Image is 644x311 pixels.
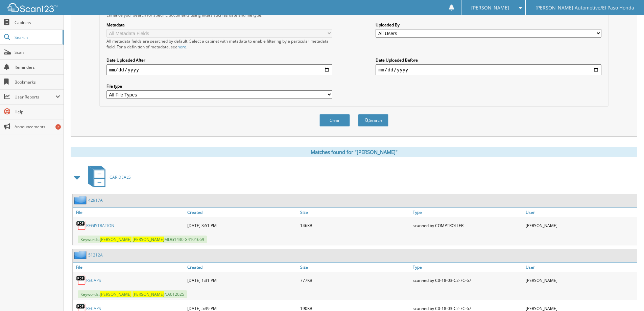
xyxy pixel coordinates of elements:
[106,57,332,63] label: Date Uploaded After
[524,219,637,232] div: [PERSON_NAME]
[186,273,299,287] div: [DATE] 1:31 PM
[15,35,59,40] span: Search
[88,252,103,258] a: 51212A
[535,6,634,10] span: [PERSON_NAME] Automotive/El Paso Honda
[15,124,60,130] span: Announcements
[15,49,60,55] span: Scan
[376,22,601,28] label: Uploaded By
[84,164,131,191] a: CAR DEALS
[133,291,164,297] span: [PERSON_NAME]
[73,208,186,217] a: File
[88,197,103,203] a: 42917A
[74,251,88,259] img: folder2.png
[411,219,524,232] div: scanned by COMPTROLLER
[376,64,601,75] input: end
[15,20,60,25] span: Cabinets
[15,64,60,70] span: Reminders
[471,6,509,10] span: [PERSON_NAME]
[411,263,524,272] a: Type
[299,219,411,232] div: 146KB
[524,273,637,287] div: [PERSON_NAME]
[78,290,187,298] span: Keywords: NA012025
[110,174,131,180] span: CAR DEALS
[524,263,637,272] a: User
[299,263,411,272] a: Size
[299,273,411,287] div: 777KB
[73,263,186,272] a: File
[7,3,57,12] img: scan123-logo-white.svg
[358,114,388,127] button: Search
[86,223,114,228] a: REGISTRATION
[15,79,60,85] span: Bookmarks
[186,208,299,217] a: Created
[100,237,132,242] span: [PERSON_NAME]
[15,94,55,100] span: User Reports
[100,291,132,297] span: [PERSON_NAME]
[71,147,637,157] div: Matches found for "[PERSON_NAME]"
[106,64,332,75] input: start
[319,114,350,127] button: Clear
[524,208,637,217] a: User
[186,263,299,272] a: Created
[177,44,186,50] a: here
[86,277,101,283] a: RECAPS
[186,219,299,232] div: [DATE] 3:51 PM
[106,38,332,50] div: All metadata fields are searched by default. Select a cabinet with metadata to enable filtering b...
[76,220,86,230] img: PDF.png
[411,208,524,217] a: Type
[106,22,332,28] label: Metadata
[55,124,61,130] div: 2
[133,237,164,242] span: [PERSON_NAME]
[78,236,207,243] span: Keywords: MDG1430 G4101669
[376,57,601,63] label: Date Uploaded Before
[74,196,88,204] img: folder2.png
[106,83,332,89] label: File type
[411,273,524,287] div: scanned by C0-18-03-C2-7C-67
[76,275,86,285] img: PDF.png
[15,109,60,115] span: Help
[299,208,411,217] a: Size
